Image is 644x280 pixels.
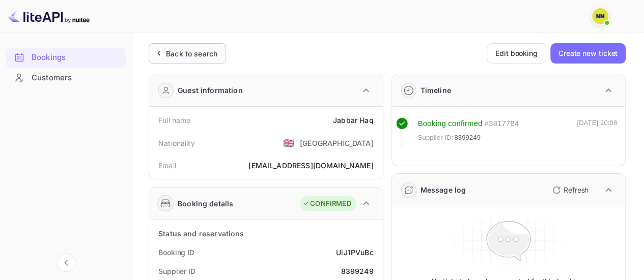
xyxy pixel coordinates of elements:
[158,160,176,171] div: Email
[32,52,121,64] div: Bookings
[6,68,126,87] a: Customers
[341,266,373,276] div: 8399249
[8,8,90,24] img: LiteAPI logo
[484,118,519,130] div: # 3817784
[6,48,126,68] div: Bookings
[577,118,617,147] div: [DATE] 20:08
[592,8,608,24] img: N/A N/A
[6,68,126,88] div: Customers
[564,184,589,195] p: Refresh
[158,228,244,239] div: Status and reservations
[178,85,243,96] div: Guest information
[333,115,374,126] div: Jabbar Haq
[32,72,121,84] div: Customers
[158,138,195,148] div: Nationality
[421,184,466,195] div: Message log
[454,133,481,143] span: 8399249
[248,160,373,171] div: [EMAIL_ADDRESS][DOMAIN_NAME]
[300,138,374,148] div: [GEOGRAPHIC_DATA]
[546,182,593,198] button: Refresh
[550,43,626,64] button: Create new ticket
[487,43,546,64] button: Edit booking
[6,48,126,67] a: Bookings
[158,266,195,276] div: Supplier ID
[418,133,454,143] span: Supplier ID:
[57,254,75,272] button: Collapse navigation
[158,115,190,126] div: Full name
[418,118,483,130] div: Booking confirmed
[166,48,217,59] div: Back to search
[302,199,351,209] div: CONFIRMED
[336,247,373,258] div: UiJ1PVuBc
[158,247,194,258] div: Booking ID
[178,198,233,209] div: Booking details
[283,134,295,152] span: United States
[421,85,451,96] div: Timeline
